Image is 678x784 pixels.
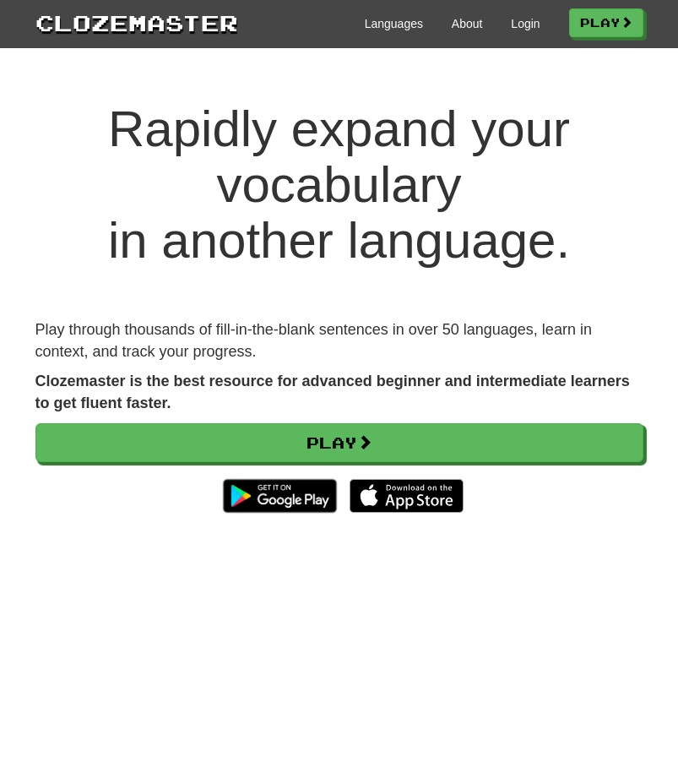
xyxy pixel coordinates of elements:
[569,8,643,37] a: Play
[35,319,643,362] p: Play through thousands of fill-in-the-blank sentences in over 50 languages, learn in context, and...
[365,15,423,32] a: Languages
[35,423,643,462] a: Play
[350,479,464,513] img: Download_on_the_App_Store_Badge_US-UK_135x40-25178aeef6eb6b83b96f5f2d004eda3bffbb37122de64afbaef7...
[214,471,345,521] img: Get it on Google Play
[452,15,483,32] a: About
[35,373,630,411] strong: Clozemaster is the best resource for advanced beginner and intermediate learners to get fluent fa...
[511,15,540,32] a: Login
[35,7,238,38] a: Clozemaster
